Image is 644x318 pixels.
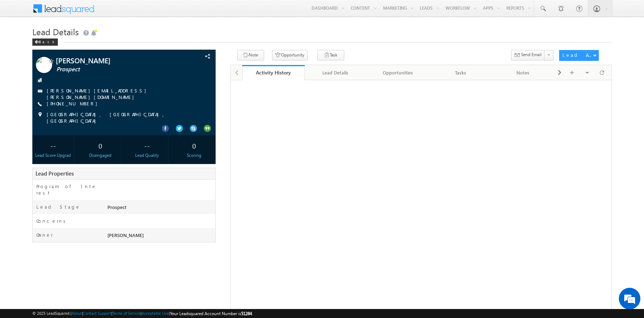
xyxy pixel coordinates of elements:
span: Send Email [521,51,542,58]
button: Lead Actions [559,50,599,61]
span: [PERSON_NAME] [107,232,144,238]
div: Lead Details [310,68,361,77]
a: Terms of Service [112,311,141,315]
a: Back [32,38,61,44]
div: Opportunities [373,68,423,77]
span: Your Leadsquared Account Number is [170,311,252,316]
img: Profile photo [36,57,52,76]
label: Owner [36,232,53,238]
label: Program of Interest [36,183,99,196]
div: Prospect [106,204,215,214]
div: Lead Actions [562,52,593,58]
div: -- [34,139,73,152]
button: Task [317,50,344,60]
div: Tasks [435,68,486,77]
label: Concerns [36,218,68,224]
a: Contact Support [83,311,111,315]
span: [PHONE_NUMBER] [47,100,101,108]
a: Opportunities [367,65,429,80]
div: Back [32,38,58,46]
a: Acceptable Use [142,311,169,315]
span: Prospect [56,66,171,73]
label: Lead Stage [36,204,80,210]
span: Lead Properties [36,170,74,177]
div: Activity History [248,69,299,76]
button: Opportunity [272,50,308,60]
div: Disengaged [81,152,119,159]
a: [PERSON_NAME][EMAIL_ADDRESS][PERSON_NAME][DOMAIN_NAME] [47,87,150,100]
span: Lead Details [32,26,79,37]
div: Lead Quality [128,152,166,159]
div: 0 [175,139,213,152]
div: Scoring [175,152,213,159]
a: Notes [492,65,555,80]
div: Notes [498,68,548,77]
a: About [72,311,82,315]
div: 0 [81,139,119,152]
div: -- [128,139,166,152]
button: Note [237,50,264,60]
button: Send Email [511,50,545,60]
a: Lead Details [305,65,367,80]
a: Activity History [242,65,305,80]
a: Tasks [429,65,492,80]
span: © 2025 LeadSquared | | | | | [32,310,252,317]
span: [GEOGRAPHIC_DATA], [GEOGRAPHIC_DATA], [GEOGRAPHIC_DATA] [47,111,197,124]
span: 51284 [241,311,252,316]
div: Lead Score Upgrad [34,152,73,159]
span: [PERSON_NAME] [56,57,170,64]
